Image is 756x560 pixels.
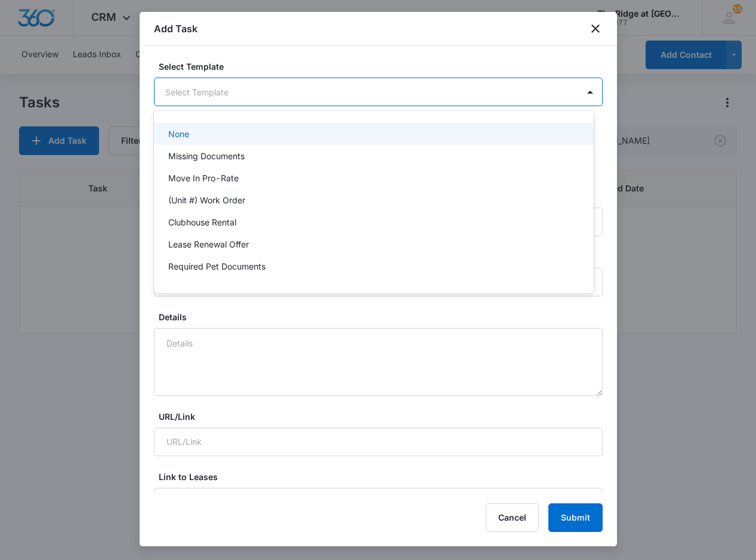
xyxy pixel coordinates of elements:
p: Missing Documents [168,150,245,162]
p: Required Pet Documents [168,260,266,273]
p: Lease Renewal Offer [168,238,249,250]
p: Move In Pro-Rate [168,172,239,184]
p: None [168,128,189,140]
p: (Unit #) Work Order [168,194,245,206]
p: Theater Rental [168,282,226,295]
p: Clubhouse Rental [168,216,236,228]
